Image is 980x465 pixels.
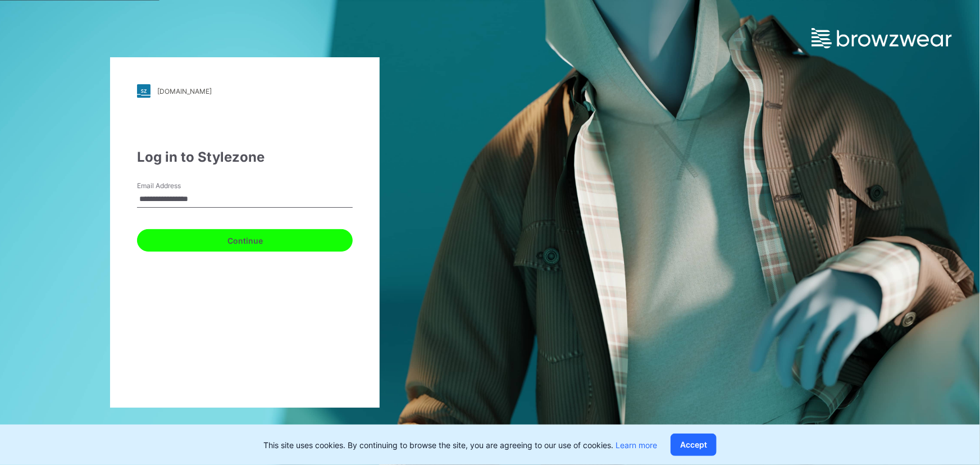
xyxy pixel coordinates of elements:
[671,434,717,456] button: Accept
[157,87,212,95] div: [DOMAIN_NAME]
[137,181,216,191] label: Email Address
[263,439,657,451] p: This site uses cookies. By continuing to browse the site, you are agreeing to our use of cookies.
[137,229,353,252] button: Continue
[616,440,657,450] a: Learn more
[137,147,353,167] div: Log in to Stylezone
[137,84,353,98] a: [DOMAIN_NAME]
[812,28,952,48] img: browzwear-logo.e42bd6dac1945053ebaf764b6aa21510.svg
[137,84,151,98] img: stylezone-logo.562084cfcfab977791bfbf7441f1a819.svg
